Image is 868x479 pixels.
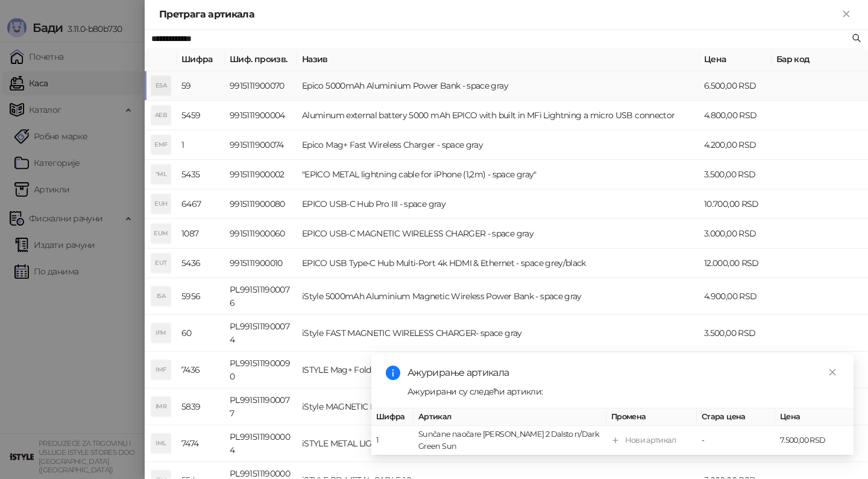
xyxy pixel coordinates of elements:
td: 4.800,00 RSD [699,101,772,130]
td: iSTYLE METAL LIGHTNING CABLE 1.2m (2019) - space grey [297,425,699,462]
div: Претрага артикала [159,7,839,22]
td: 60 [177,315,225,352]
td: 3.000,00 RSD [699,219,772,249]
td: 7.500,00 RSD [775,426,854,455]
td: 5435 [177,160,225,189]
td: 9915111900010 [225,249,297,278]
td: 1087 [177,219,225,249]
th: Шифра [371,408,414,426]
button: Close [839,7,854,22]
td: - [697,426,775,455]
td: 5839 [177,389,225,425]
div: IML [151,434,171,453]
td: 7436 [177,352,225,389]
th: Стара цена [697,408,775,426]
td: 1 [177,130,225,160]
th: Шиф. произв. [225,48,297,71]
div: Ажурирање артикала [407,366,839,380]
td: EPICO USB-C Hub Pro III - space gray [297,189,699,219]
td: 10.700,00 RSD [699,189,772,219]
a: Close [826,366,839,379]
div: EUT [151,253,171,273]
span: close [828,368,837,376]
div: IFM [151,323,171,343]
td: PL9915111900076 [225,278,297,315]
td: Aluminum external battery 5000 mAh EPICO with built in MFi Lightning a micro USB connector [297,101,699,130]
div: I5A [151,287,171,306]
td: 9915111900060 [225,219,297,249]
div: IMR [151,397,171,416]
td: Sunčane naočare [PERSON_NAME] 2 Dalsto n/Dark Green Sun [414,426,606,455]
div: EUM [151,224,171,243]
div: "ML [151,165,171,184]
td: "EPICO METAL lightning cable for iPhone (1,2m) - space gray" [297,160,699,189]
td: Epico Mag+ Fast Wireless Charger - space gray [297,130,699,160]
td: iStyle 5000mAh Aluminium Magnetic Wireless Power Bank - space gray [297,278,699,315]
div: IMF [151,360,171,379]
td: EPICO USB Type-C Hub Multi-Port 4k HDMI & Ethernet - space grey/black [297,249,699,278]
th: Шифра [177,48,225,71]
td: 3.500,00 RSD [699,315,772,352]
td: 6467 [177,189,225,219]
th: Цена [699,48,772,71]
td: 1 [371,426,414,455]
td: 12.400,00 RSD [699,352,772,389]
td: 6.500,00 RSD [699,71,772,101]
div: E5A [151,76,171,95]
th: Назив [297,48,699,71]
td: 9915111900002 [225,160,297,189]
td: 5459 [177,101,225,130]
th: Цена [775,408,854,426]
td: 7474 [177,425,225,462]
td: 59 [177,71,225,101]
td: iStyle FAST MAGNETIC WIRELESS CHARGER- space gray [297,315,699,352]
td: 3.500,00 RSD [699,160,772,189]
td: 9915111900070 [225,71,297,101]
th: Промена [606,408,697,426]
td: 5956 [177,278,225,315]
div: EUH [151,194,171,214]
td: PL9915111900074 [225,315,297,352]
th: Артикал [414,408,606,426]
td: 9915111900004 [225,101,297,130]
div: AEB [151,106,171,125]
div: Ажурирани су следећи артикли: [407,385,839,398]
td: Epico 5000mAh Aluminium Power Bank - space gray [297,71,699,101]
div: Нови артикал [625,434,676,446]
td: iStyle MAGNETIC ROUND HOLDER - space gray [297,389,699,425]
td: ISTYLE Mag+ Foldable Charging Stand MagSafe compatible - space grey [297,352,699,389]
td: PL9915111900077 [225,389,297,425]
td: PL9915111900004 [225,425,297,462]
td: 9915111900080 [225,189,297,219]
td: 4.900,00 RSD [699,278,772,315]
span: info-circle [386,366,400,380]
td: 5436 [177,249,225,278]
td: EPICO USB-C MAGNETIC WIRELESS CHARGER - space gray [297,219,699,249]
td: 12.000,00 RSD [699,249,772,278]
td: PL9915111900090 [225,352,297,389]
th: Бар код [772,48,868,71]
div: EMF [151,135,171,154]
td: 9915111900074 [225,130,297,160]
td: 4.200,00 RSD [699,130,772,160]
